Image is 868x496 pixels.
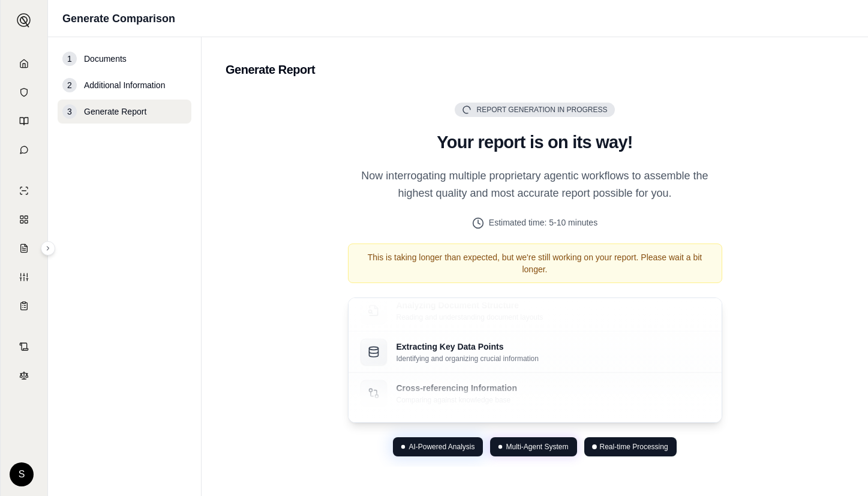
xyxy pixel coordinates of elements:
[3,293,45,319] a: Coverage Table
[3,137,45,163] a: Chat
[476,105,607,115] span: Report Generation in Progress
[3,79,45,106] a: Documents Vault
[62,78,77,92] div: 2
[3,206,45,233] a: Policy Comparisons
[12,8,36,32] button: Expand sidebar
[3,264,45,290] a: Custom Report
[397,341,539,353] p: Extracting Key Data Points
[62,104,77,119] div: 3
[84,53,127,65] span: Documents
[17,13,31,28] img: Expand sidebar
[348,167,722,203] p: Now interrogating multiple proprietary agentic workflows to assemble the highest quality and most...
[3,235,45,261] a: Claim Coverage
[3,50,45,77] a: Home
[397,299,543,311] p: Analyzing Document Structure
[409,442,474,452] span: AI-Powered Analysis
[226,61,844,78] h2: Generate Report
[41,241,55,255] button: Expand sidebar
[397,395,517,405] p: Comparing against knowledge base
[3,333,45,360] a: Contract Analysis
[600,442,668,452] span: Real-time Processing
[397,312,543,322] p: Reading and understanding document layouts
[3,108,45,134] a: Prompt Library
[3,362,45,389] a: Legal Search Engine
[84,106,146,118] span: Generate Report
[62,52,77,66] div: 1
[84,79,165,91] span: Additional Information
[397,354,539,363] p: Identifying and organizing crucial information
[489,217,597,229] span: Estimated time: 5-10 minutes
[348,131,722,153] h2: Your report is on its way!
[506,442,568,452] span: Multi-Agent System
[10,462,34,486] div: S
[348,244,722,283] div: This is taking longer than expected, but we're still working on your report. Please wait a bit lo...
[3,178,45,204] a: Single Policy
[397,382,517,394] p: Cross-referencing Information
[62,10,175,27] h1: Generate Comparison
